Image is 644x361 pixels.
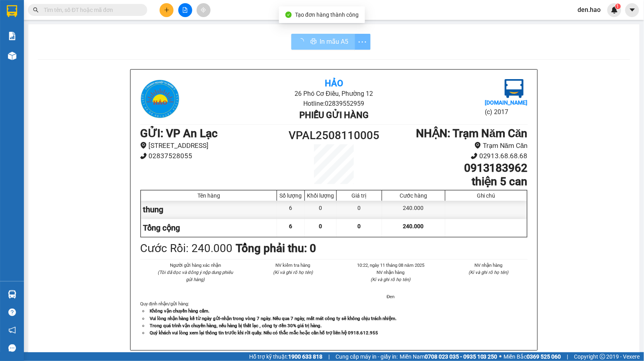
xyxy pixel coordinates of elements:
[382,140,528,151] li: Trạm Năm Căn
[140,127,218,140] b: GỬI : VP An Lạc
[140,79,180,119] img: logo.jpg
[572,5,607,15] span: den.hao
[447,192,525,199] div: Ghi chú
[615,4,621,9] sup: 1
[289,223,292,229] span: 6
[277,201,305,219] div: 6
[403,223,424,229] span: 240.000
[527,353,561,360] strong: 0369 525 060
[249,352,322,361] span: Hỗ trợ kỹ thuật:
[357,223,361,229] span: 0
[273,270,313,275] i: (Kí và ghi rõ họ tên)
[205,99,463,109] li: Hotline: 02839552959
[140,300,528,336] div: Quy định nhận/gửi hàng :
[382,161,528,175] h1: 0913183962
[468,270,508,275] i: (Kí và ghi rõ họ tên)
[295,12,359,18] span: Tạo đơn hàng thành công
[44,6,138,14] input: Tìm tên, số ĐT hoặc mã đơn
[140,240,232,257] div: Cước Rồi : 240.000
[416,127,528,140] b: NHẬN : Trạm Năm Căn
[339,192,380,199] div: Giá trị
[625,3,639,17] button: caret-down
[328,352,330,361] span: |
[471,153,478,159] span: phone
[150,323,322,328] strong: Trong quá trình vận chuyển hàng, nếu hàng bị thất lạc , công ty đền 30% giá trị hàng.
[7,5,17,17] img: logo-vxr
[33,7,39,13] span: search
[371,277,411,282] i: (Kí và ghi rõ họ tên)
[160,3,174,17] button: plus
[164,7,170,13] span: plus
[150,330,378,336] strong: Quý khách vui lòng xem lại thông tin trước khi rời quầy. Nếu có thắc mắc hoặc cần hỗ trợ liên hệ ...
[197,3,211,17] button: aim
[8,290,16,299] img: warehouse-icon
[140,142,147,149] span: environment
[288,353,322,360] strong: 1900 633 818
[336,352,398,361] span: Cung cấp máy in - giấy in:
[236,242,316,255] b: Tổng phải thu: 0
[10,58,88,71] b: GỬI : VP An Lạc
[351,293,430,300] li: Đen
[500,355,502,358] span: ⚪️
[425,353,498,360] strong: 0708 023 035 - 0935 103 250
[351,262,430,269] li: 10:22, ngày 11 tháng 08 năm 2025
[8,309,16,316] span: question-circle
[143,192,275,199] div: Tên hàng
[629,6,636,14] span: caret-down
[325,78,343,88] b: Hảo
[337,201,382,219] div: 0
[285,12,292,18] span: check-circle
[351,269,430,276] li: NV nhận hàng
[307,192,334,199] div: Khối lượng
[143,223,180,233] span: Tổng cộng
[567,352,568,361] span: |
[617,4,619,9] span: 1
[178,3,192,17] button: file-add
[8,326,16,334] span: notification
[505,79,524,98] img: logo.jpg
[10,10,50,50] img: logo.jpg
[382,175,528,188] h1: thiện 5 can
[600,354,605,359] span: copyright
[205,89,463,99] li: 26 Phó Cơ Điều, Phường 12
[74,19,333,29] li: 26 Phó Cơ Điều, Phường 12
[384,192,443,199] div: Cước hàng
[8,344,16,352] span: message
[150,308,209,314] strong: Không vận chuyển hàng cấm.
[141,201,277,219] div: thung
[201,7,206,13] span: aim
[140,140,285,151] li: [STREET_ADDRESS]
[611,6,618,14] img: icon-new-feature
[8,32,16,40] img: solution-icon
[150,316,396,321] strong: Vui lòng nhận hàng kể từ ngày gửi-nhận trong vòng 7 ngày. Nếu qua 7 ngày, mất mát công ty sẽ khôn...
[485,99,528,106] b: [DOMAIN_NAME]
[474,142,481,149] span: environment
[74,29,333,39] li: Hotline: 02839552959
[299,110,369,120] b: Phiếu gửi hàng
[382,201,445,219] div: 240.000
[158,270,233,282] i: (Tôi đã đọc và đồng ý nộp dung phiếu gửi hàng)
[382,151,528,161] li: 02913.68.68.68
[254,262,333,269] li: NV kiểm tra hàng
[305,201,337,219] div: 0
[182,7,188,13] span: file-add
[279,192,302,199] div: Số lượng
[400,352,498,361] span: Miền Nam
[485,107,528,117] li: (c) 2017
[140,153,147,159] span: phone
[285,127,382,144] h1: VPAL2508110005
[504,352,561,361] span: Miền Bắc
[140,151,285,161] li: 02837528055
[449,262,528,269] li: NV nhận hàng
[8,52,16,60] img: warehouse-icon
[319,223,322,229] span: 0
[156,262,235,269] li: Người gửi hàng xác nhận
